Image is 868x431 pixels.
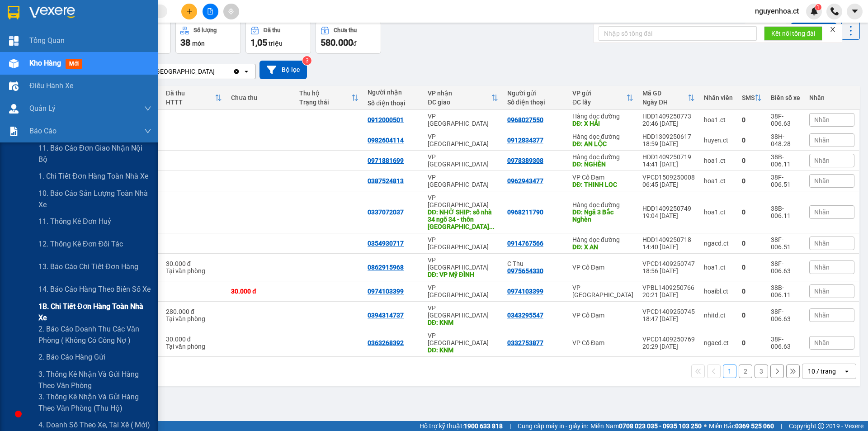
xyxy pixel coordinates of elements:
div: HTTT [166,99,215,106]
button: caret-down [847,4,863,19]
div: 0 [742,116,762,123]
div: 18:47 [DATE] [642,315,695,322]
div: 38F-006.63 [771,113,800,127]
button: Đã thu1,05 triệu [245,21,311,54]
svg: open [843,368,850,375]
span: 1,05 [250,37,267,48]
span: ... [489,223,495,230]
span: 10. Báo cáo sản lượng toàn nhà xe [38,188,151,210]
svg: open [243,68,250,75]
div: DĐ: NGHÈN [572,161,633,168]
th: Toggle SortBy [568,86,638,110]
th: Toggle SortBy [737,86,766,110]
div: VP nhận [428,90,491,97]
div: HDD1409250773 [642,113,695,120]
span: down [144,105,151,112]
div: 0 [742,240,762,247]
div: 0 [742,208,762,216]
div: 0912834377 [507,137,543,144]
div: ĐC lấy [572,99,626,106]
span: đ [353,40,357,47]
button: 1 [723,365,736,378]
div: huyen.ct [704,137,733,144]
div: 0968027550 [507,116,543,123]
div: HDD1409250718 [642,236,695,243]
div: 18:59 [DATE] [642,140,695,147]
button: Số lượng38món [175,21,241,54]
div: VPCD1409250769 [642,336,695,343]
div: 0394314737 [368,312,404,319]
th: Toggle SortBy [423,86,503,110]
span: down [144,128,151,135]
div: VPCD1509250008 [642,174,695,181]
div: 14:41 [DATE] [642,161,695,168]
div: 0974103399 [507,288,543,295]
span: Tổng Quan [29,35,65,46]
span: 1. Chi tiết đơn hàng toàn nhà xe [38,171,148,182]
span: Cung cấp máy in - giấy in: [518,421,588,431]
span: nguyenhoa.ct [748,5,806,17]
div: DĐ: X AN [572,243,633,251]
span: | [509,421,511,431]
div: 20:21 [DATE] [642,291,695,298]
span: caret-down [851,7,859,15]
div: VP [GEOGRAPHIC_DATA] [428,194,498,208]
div: 38F-006.51 [771,174,800,188]
span: Nhãn [814,116,830,123]
div: 19:04 [DATE] [642,212,695,219]
span: Điều hành xe [29,80,73,91]
div: Tại văn phòng [166,267,222,275]
sup: 1 [815,4,821,10]
div: VP [GEOGRAPHIC_DATA] [428,133,498,147]
div: Nhân viên [704,94,733,101]
div: VP [GEOGRAPHIC_DATA] [428,236,498,251]
span: món [192,40,205,47]
span: 12. Thống kê đơn đối tác [38,238,123,250]
strong: 0369 525 060 [735,422,774,430]
strong: 1900 633 818 [464,422,503,430]
div: 0978389308 [507,157,543,164]
span: 38 [180,37,190,48]
div: Đã thu [166,90,215,97]
div: hoa1.ct [704,264,733,271]
div: hoaibl.ct [704,288,733,295]
div: VP Cổ Đạm [572,339,633,346]
div: 38F-006.63 [771,308,800,322]
div: Người nhận [368,89,419,96]
span: Miền Nam [590,421,702,431]
button: 3 [755,365,768,378]
div: 0387524813 [368,177,404,185]
div: 38H-048.28 [771,133,800,147]
span: 2. Báo cáo doanh thu các văn phòng ( không có công nợ ) [38,323,151,346]
span: Nhãn [814,312,830,319]
span: copyright [818,423,824,429]
div: 10 / trang [808,367,836,376]
img: warehouse-icon [9,59,19,68]
div: VP [GEOGRAPHIC_DATA] [428,153,498,168]
div: 0912000501 [368,116,404,123]
img: solution-icon [9,127,19,136]
div: 38B-006.11 [771,153,800,168]
span: 11. Báo cáo đơn giao nhận nội bộ [38,142,151,165]
div: 14:40 [DATE] [642,243,695,251]
div: Số điện thoại [507,99,563,106]
div: SMS [742,94,755,101]
div: 280.000 đ [166,308,222,315]
button: Chưa thu580.000đ [316,21,381,54]
strong: 0708 023 035 - 0935 103 250 [619,422,702,430]
div: 38B-006.11 [771,205,800,219]
span: aim [228,8,234,14]
div: 0971881699 [368,157,404,164]
div: 18:56 [DATE] [642,267,695,275]
div: Trạng thái [299,99,351,106]
div: 30.000 đ [231,288,290,295]
div: 06:45 [DATE] [642,181,695,188]
div: Mã GD [642,90,688,97]
div: C Thu [507,260,563,267]
div: DĐ: Ngã 3 Bắc Nghèn [572,208,633,223]
div: 0 [742,177,762,185]
div: 0 [742,312,762,319]
span: | [781,421,782,431]
span: triệu [269,40,283,47]
span: file-add [207,8,213,14]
